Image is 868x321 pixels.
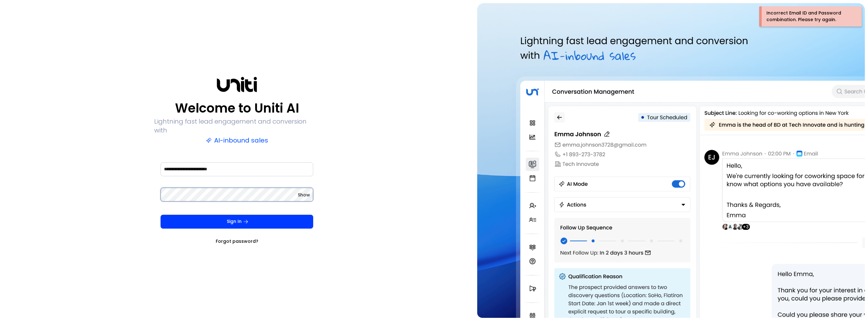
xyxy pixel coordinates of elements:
[206,136,268,145] p: AI-inbound sales
[477,3,865,318] img: auth-hero.png
[216,238,258,244] a: Forgot password?
[298,192,310,198] button: Show
[154,117,320,135] p: Lightning fast lead engagement and conversion with
[766,10,853,23] div: Incorrect Email ID and Password combination. Please try again.
[161,215,313,229] button: Sign In
[175,101,299,116] p: Welcome to Uniti AI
